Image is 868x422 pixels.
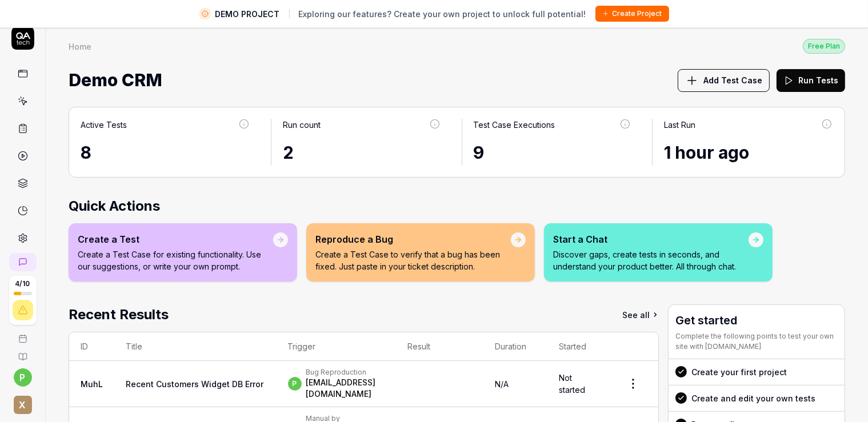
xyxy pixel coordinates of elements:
[595,6,669,22] button: Create Project
[547,332,607,361] th: Started
[315,248,511,272] p: Create a Test Case to verify that a bug has been fixed. Just paste in your ticket description.
[69,65,162,95] span: Demo CRM
[288,377,302,391] span: p
[9,253,37,271] a: New conversation
[114,332,277,361] th: Title
[803,38,845,54] button: Free Plan
[547,361,607,407] td: Not started
[474,140,631,166] div: 9
[495,379,509,389] span: N/A
[69,332,114,361] th: ID
[483,332,547,361] th: Duration
[691,392,815,404] div: Create and edit your own tests
[69,41,91,52] div: Home
[675,312,838,329] h3: Get started
[622,304,659,325] a: See all
[691,366,787,378] div: Create your first project
[5,343,41,361] a: Documentation
[553,248,749,272] p: Discover gaps, create tests in seconds, and understand your product better. All through chat.
[396,332,483,361] th: Result
[283,119,321,131] div: Run count
[81,379,103,389] a: MuhL
[299,8,586,20] span: Exploring our features? Create your own project to unlock full potential!
[5,325,41,343] a: Book a call with us
[15,280,30,287] span: 4 / 10
[14,396,32,414] span: x
[14,368,32,387] button: p
[553,232,749,246] div: Start a Chat
[69,304,169,325] h2: Recent Results
[306,377,385,400] div: [EMAIL_ADDRESS][DOMAIN_NAME]
[315,232,511,246] div: Reproduce a Bug
[664,119,695,131] div: Last Run
[678,69,770,92] button: Add Test Case
[69,196,845,216] h2: Quick Actions
[777,69,845,92] button: Run Tests
[803,39,845,54] div: Free Plan
[703,74,762,86] span: Add Test Case
[664,142,749,163] time: 1 hour ago
[78,248,273,272] p: Create a Test Case for existing functionality. Use our suggestions, or write your own prompt.
[78,232,273,246] div: Create a Test
[675,331,838,352] div: Complete the following points to test your own site with [DOMAIN_NAME]
[81,119,127,131] div: Active Tests
[215,8,280,20] span: DEMO PROJECT
[283,140,441,166] div: 2
[277,332,396,361] th: Trigger
[126,379,263,389] span: Recent Customers Widget DB Error
[474,119,555,131] div: Test Case Executions
[5,387,41,416] button: x
[306,368,385,377] div: Bug Reproduction
[81,140,250,166] div: 8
